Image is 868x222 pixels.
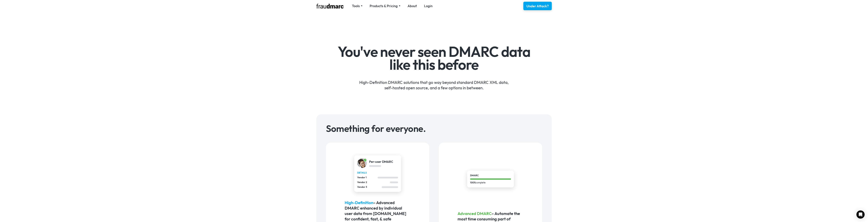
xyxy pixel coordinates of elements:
a: About [408,4,417,8]
div: High-Definition DMARC solutions that go way beyond standard DMARC XML data, self-hosted open sour... [335,75,533,91]
h1: You've never seen DMARC data like this before [335,45,533,71]
div: Vendor 2 [357,180,390,184]
div: Products & Pricing [370,4,400,8]
div: Products & Pricing [370,4,398,8]
div: complete [470,181,511,184]
h3: Something for everyone. [326,124,542,133]
div: Vendor 1 [357,176,378,179]
span: Advanced DMARC [458,211,492,216]
div: Per-user DMARC [369,160,393,164]
div: Tools [352,4,363,8]
div: details [357,171,398,175]
strong: 100% [470,181,476,184]
div: Vendor 3 [357,185,382,189]
a: Login [424,4,433,8]
div: Under Attack? [526,4,549,9]
div: DMARC [470,174,511,177]
a: Under Attack? [523,2,552,10]
span: High-Definition [345,200,373,205]
div: Open Intercom Messenger [856,210,865,219]
div: Tools [352,4,360,8]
